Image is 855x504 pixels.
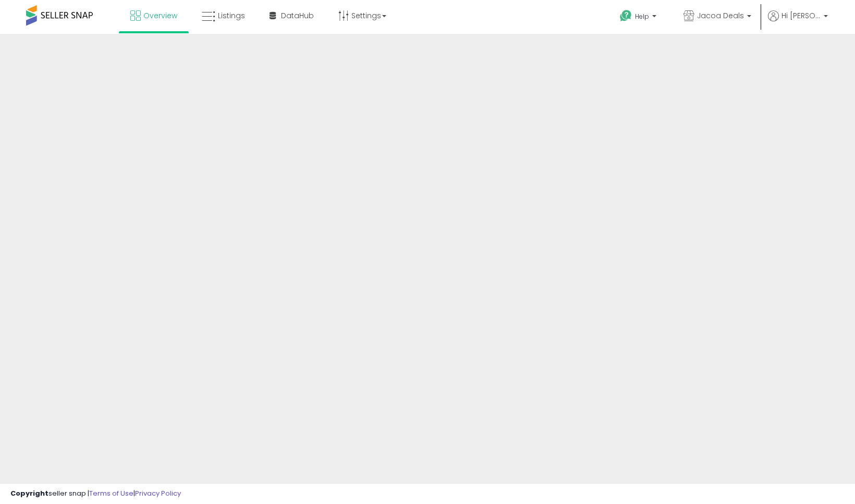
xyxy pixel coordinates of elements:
[697,10,744,21] span: Jacoa Deals
[781,10,821,21] span: Hi [PERSON_NAME]
[635,12,649,21] span: Help
[143,10,177,21] span: Overview
[281,10,314,21] span: DataHub
[768,10,828,34] a: Hi [PERSON_NAME]
[612,2,667,34] a: Help
[619,9,632,22] i: Get Help
[218,10,245,21] span: Listings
